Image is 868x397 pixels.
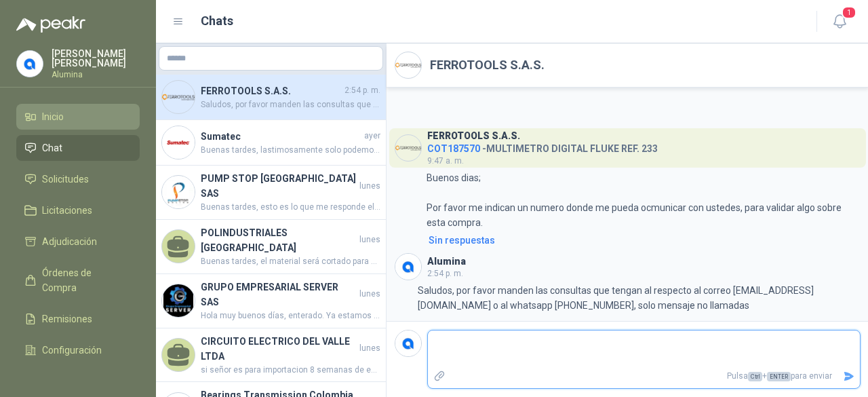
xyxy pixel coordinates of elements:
[395,52,421,78] img: Company Logo
[42,311,92,326] span: Remisiones
[16,166,140,192] a: Solicitudes
[16,260,140,301] a: Órdenes de Compra
[395,135,421,161] img: Company Logo
[430,56,545,75] h2: FERROTOOLS S.A.S.
[162,284,195,317] img: Company Logo
[359,288,380,301] span: lunes
[842,6,856,19] span: 1
[201,98,380,111] span: Saludos, por favor manden las consultas que tengan al respecto al correo [EMAIL_ADDRESS][DOMAIN_N...
[156,120,386,166] a: Company LogoSumatecayerBuenas tardes, lastimosamente solo podemos cumplir con la venta de 1 unida...
[201,12,233,31] h1: Chats
[837,364,860,388] button: Enviar
[42,172,89,187] span: Solicitudes
[201,309,380,322] span: Hola muy buenos días, enterado. Ya estamos gestionando para hacer la entrega lo mas pronto posibl...
[395,254,421,280] img: Company Logo
[156,274,386,328] a: Company LogoGRUPO EMPRESARIAL SERVER SASlunesHola muy buenos días, enterado. Ya estamos gestionan...
[16,104,140,130] a: Inicio
[201,334,357,364] h4: CIRCUITO ELECTRICO DEL VALLE LTDA
[359,233,380,246] span: lunes
[16,229,140,254] a: Adjudicación
[427,170,861,230] p: Buenos dias; Por favor me indican un numero donde me pueda ocmunicar con ustedes, para validar al...
[156,328,386,383] a: CIRCUITO ELECTRICO DEL VALLE LTDAlunessi señor es para importacion 8 semanas de entrega
[344,84,380,97] span: 2:54 p. m.
[767,372,791,381] span: ENTER
[17,51,43,77] img: Company Logo
[748,372,762,381] span: Ctrl
[427,140,658,153] h4: - MULTIMETRO DIGITAL FLUKE REF. 233
[162,176,195,208] img: Company Logo
[201,280,357,309] h4: GRUPO EMPRESARIAL SERVER SAS
[451,364,837,388] p: Pulsa + para enviar
[201,129,361,144] h4: Sumatec
[162,126,195,159] img: Company Logo
[364,130,380,143] span: ayer
[201,225,357,255] h4: POLINDUSTRIALES [GEOGRAPHIC_DATA]
[16,337,140,363] a: Configuración
[42,234,97,249] span: Adjudicación
[427,132,520,140] h3: FERROTOOLS S.A.S.
[156,75,386,120] a: Company LogoFERROTOOLS S.A.S.2:54 p. m.Saludos, por favor manden las consultas que tengan al resp...
[201,255,380,268] span: Buenas tardes, el material será cortado para hacer piezas que sostengan los perfiles de aluminio ...
[418,283,861,313] p: Saludos, por favor manden las consultas que tengan al respecto al correo [EMAIL_ADDRESS][DOMAIN_N...
[427,156,464,166] span: 9:47 a. m.
[201,364,380,377] span: si señor es para importacion 8 semanas de entrega
[201,171,357,201] h4: PUMP STOP [GEOGRAPHIC_DATA] SAS
[42,265,127,295] span: Órdenes de Compra
[201,201,380,214] span: Buenas tardes, esto es lo que me responde el area de mantenimiento con respecto a esta solcitud: ...
[428,364,451,388] label: Adjuntar archivos
[42,203,92,218] span: Licitaciones
[426,233,861,248] a: Sin respuestas
[16,16,85,33] img: Logo peakr
[828,10,852,34] button: 1
[427,143,480,154] span: COT187570
[42,140,62,155] span: Chat
[16,197,140,223] a: Licitaciones
[201,83,342,98] h4: FERROTOOLS S.A.S.
[42,343,102,358] span: Configuración
[427,258,466,265] h3: Alumina
[201,144,380,157] span: Buenas tardes, lastimosamente solo podemos cumplir con la venta de 1 unidad, la segunda se vendió...
[359,342,380,355] span: lunes
[52,71,140,79] p: Alumina
[16,135,140,161] a: Chat
[429,233,495,248] div: Sin respuestas
[156,166,386,220] a: Company LogoPUMP STOP [GEOGRAPHIC_DATA] SASlunesBuenas tardes, esto es lo que me responde el area...
[156,220,386,274] a: POLINDUSTRIALES [GEOGRAPHIC_DATA]lunesBuenas tardes, el material será cortado para hacer piezas q...
[162,81,195,113] img: Company Logo
[16,306,140,332] a: Remisiones
[52,49,140,68] p: [PERSON_NAME] [PERSON_NAME]
[427,269,463,278] span: 2:54 p. m.
[395,330,421,356] img: Company Logo
[42,109,64,124] span: Inicio
[359,180,380,193] span: lunes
